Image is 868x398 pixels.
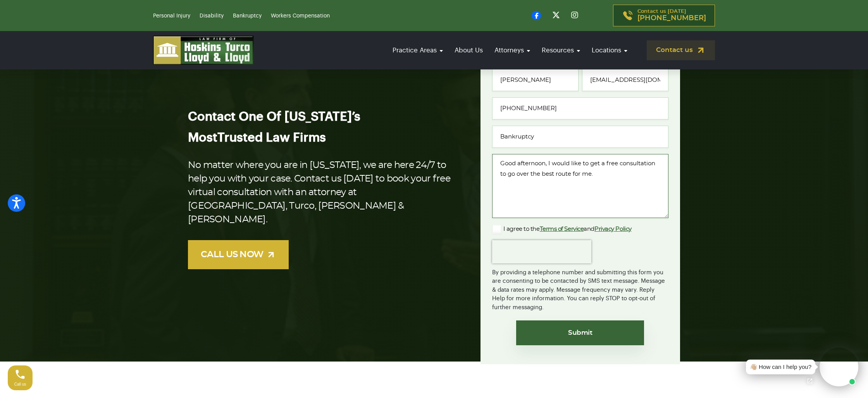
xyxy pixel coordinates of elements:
[492,69,579,91] input: Full Name
[188,111,360,123] span: Contact One Of [US_STATE]’s
[188,240,289,269] a: CALL US NOW
[153,13,190,19] a: Personal Injury
[588,39,631,61] a: Locations
[200,13,224,19] a: Disability
[233,13,262,19] a: Bankruptcy
[188,132,217,144] span: Most
[492,126,668,148] input: Type of case or question
[492,263,668,312] div: By providing a telephone number and submitting this form you are consenting to be contacted by SM...
[492,240,591,263] iframe: reCAPTCHA
[153,36,254,65] img: logo
[637,14,706,22] span: [PHONE_NUMBER]
[266,250,276,260] img: arrow-up-right-light.svg
[14,382,26,386] span: Call us
[613,5,715,26] a: Contact us [DATE][PHONE_NUMBER]
[516,320,644,345] input: Submit
[271,13,330,19] a: Workers Compensation
[802,373,818,389] a: Open chat
[538,39,584,61] a: Resources
[637,9,706,22] p: Contact us [DATE]
[492,97,668,119] input: Phone*
[540,226,584,232] a: Terms of Service
[492,225,632,234] label: I agree to the and
[389,39,447,61] a: Practice Areas
[750,363,811,372] div: 👋🏼 How can I help you?
[217,132,326,144] span: Trusted Law Firms
[188,159,456,227] p: No matter where you are in [US_STATE], we are here 24/7 to help you with your case. Contact us [D...
[594,226,632,232] a: Privacy Policy
[582,69,668,91] input: Email*
[491,39,534,61] a: Attorneys
[647,40,715,60] a: Contact us
[451,39,487,61] a: About Us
